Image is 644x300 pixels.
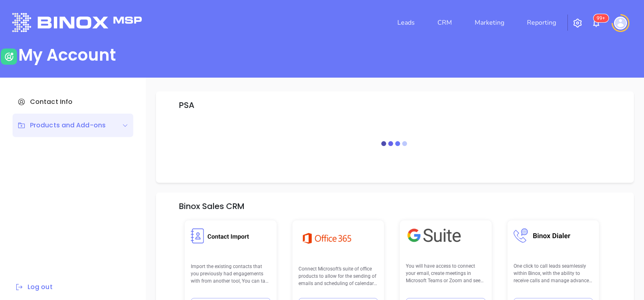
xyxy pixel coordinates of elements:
[614,17,627,30] img: user
[524,15,559,31] a: Reporting
[394,15,418,31] a: Leads
[179,100,194,110] h5: PSA
[179,201,245,211] h5: Binox Sales CRM
[13,282,55,292] button: Log out
[299,265,378,287] p: Connect Microsoft’s suite of office products to allow for the sending of emails and scheduling of...
[406,262,486,285] p: You will have access to connect your email, create meetings in Microsoft Teams or Zoom and see yo...
[17,120,106,130] div: Products and Add-ons
[12,13,142,32] img: logo
[13,90,133,114] div: Contact Info
[1,49,17,65] img: user
[573,18,582,28] img: iconSetting
[13,114,133,137] div: Products and Add-ons
[18,45,116,65] div: My Account
[593,14,608,22] sup: 101
[591,18,601,28] img: iconNotification
[471,15,508,31] a: Marketing
[191,263,271,285] p: Import the existing contacts that you previously had engagements with from another tool, You can ...
[434,15,455,31] a: CRM
[514,262,593,285] p: One click to call leads seamlessly within Binox, with the ability to receive calls and manage adv...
